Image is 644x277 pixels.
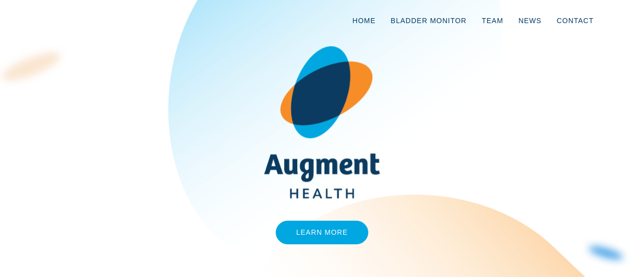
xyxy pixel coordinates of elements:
[383,4,474,37] a: Bladder Monitor
[43,17,83,27] img: logo
[511,4,549,37] a: News
[474,4,511,37] a: Team
[257,46,387,198] img: AugmentHealth_FullColor_Transparent.png
[276,221,369,244] a: Learn More
[345,4,383,37] a: Home
[549,4,601,37] a: Contact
